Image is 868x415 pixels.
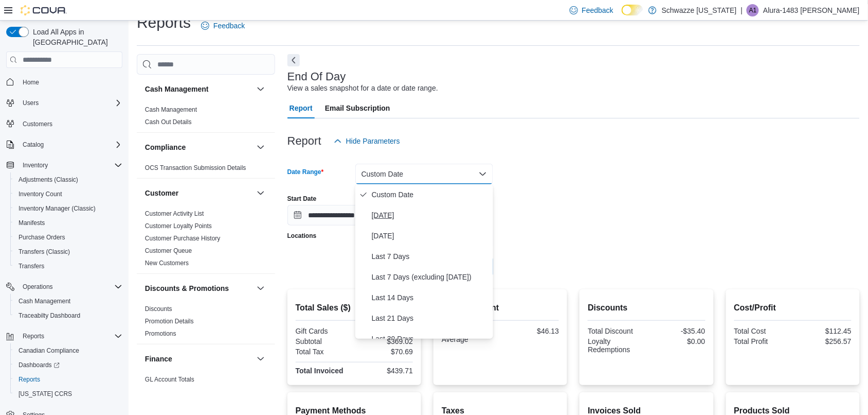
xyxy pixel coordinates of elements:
[19,118,57,130] a: Customers
[19,176,78,184] span: Adjustments (Classic)
[19,204,96,213] span: Inventory Manager (Classic)
[2,329,126,343] button: Reports
[145,235,221,242] a: Customer Purchase History
[145,142,252,152] button: Compliance
[145,210,204,218] span: Customer Activity List
[145,305,172,313] span: Discounts
[287,232,317,240] label: Locations
[19,159,52,171] button: Inventory
[734,302,852,314] h2: Cost/Profit
[372,250,489,263] span: Last 7 Days
[296,337,352,345] div: Subtotal
[23,141,44,149] span: Catalog
[145,247,192,254] a: Customer Queue
[137,12,191,33] h1: Reports
[14,295,75,307] a: Cash Management
[19,375,40,384] span: Reports
[145,234,221,243] span: Customer Purchase History
[795,337,852,345] div: $256.57
[795,327,852,335] div: $112.45
[14,359,122,371] span: Dashboards
[287,83,438,94] div: View a sales snapshot for a date or date range.
[137,207,275,273] div: Customer
[14,388,76,400] a: [US_STATE] CCRS
[10,245,126,259] button: Transfers (Classic)
[355,184,493,339] div: Select listbox
[145,283,229,293] h3: Discounts & Promotions
[14,373,44,386] a: Reports
[588,327,644,335] div: Total Discount
[14,202,122,215] span: Inventory Manager (Classic)
[14,359,64,371] a: Dashboards
[287,135,321,147] h3: Report
[145,188,252,198] button: Customer
[19,159,122,171] span: Inventory
[23,99,39,107] span: Users
[19,190,62,198] span: Inventory Count
[19,75,122,88] span: Home
[2,74,126,89] button: Home
[137,162,275,178] div: Compliance
[137,103,275,132] div: Cash Management
[14,373,122,386] span: Reports
[19,248,70,256] span: Transfers (Classic)
[2,96,126,110] button: Users
[14,217,122,229] span: Manifests
[145,84,252,94] button: Cash Management
[734,337,791,345] div: Total Profit
[372,271,489,283] span: Last 7 Days (excluding [DATE])
[23,332,44,340] span: Reports
[145,376,194,383] a: GL Account Totals
[588,302,705,314] h2: Discounts
[19,139,122,151] span: Catalog
[296,302,413,314] h2: Total Sales ($)
[145,222,212,230] a: Customer Loyalty Points
[10,259,126,273] button: Transfers
[19,97,43,109] button: Users
[14,260,48,272] a: Transfers
[23,161,48,169] span: Inventory
[442,302,559,314] h2: Average Spent
[356,337,413,345] div: $369.02
[588,337,644,354] div: Loyalty Redemptions
[255,141,267,153] button: Compliance
[2,137,126,152] button: Catalog
[19,361,60,369] span: Dashboards
[29,27,122,47] span: Load All Apps in [GEOGRAPHIC_DATA]
[19,330,48,342] button: Reports
[145,330,176,338] span: Promotions
[10,230,126,245] button: Purchase Orders
[14,388,122,400] span: Washington CCRS
[662,4,737,16] p: Schwazze [US_STATE]
[145,247,192,255] span: Customer Queue
[10,372,126,387] button: Reports
[145,210,204,217] a: Customer Activity List
[763,4,860,16] p: Alura-1483 [PERSON_NAME]
[14,295,122,307] span: Cash Management
[23,78,39,87] span: Home
[19,117,122,130] span: Customers
[734,327,791,335] div: Total Cost
[372,188,489,201] span: Custom Date
[14,174,122,186] span: Adjustments (Classic)
[19,297,70,305] span: Cash Management
[145,354,172,364] h3: Finance
[213,21,245,31] span: Feedback
[19,347,79,355] span: Canadian Compliance
[145,164,246,172] span: OCS Transaction Submission Details
[145,305,172,313] a: Discounts
[325,98,390,118] span: Email Subscription
[330,131,404,151] button: Hide Parameters
[14,188,122,200] span: Inventory Count
[14,344,122,357] span: Canadian Compliance
[19,97,122,109] span: Users
[290,98,313,118] span: Report
[296,327,352,335] div: Gift Cards
[372,209,489,221] span: [DATE]
[10,216,126,230] button: Manifests
[145,118,192,126] a: Cash Out Details
[296,348,352,356] div: Total Tax
[372,333,489,345] span: Last 30 Days
[10,201,126,216] button: Inventory Manager (Classic)
[14,188,66,200] a: Inventory Count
